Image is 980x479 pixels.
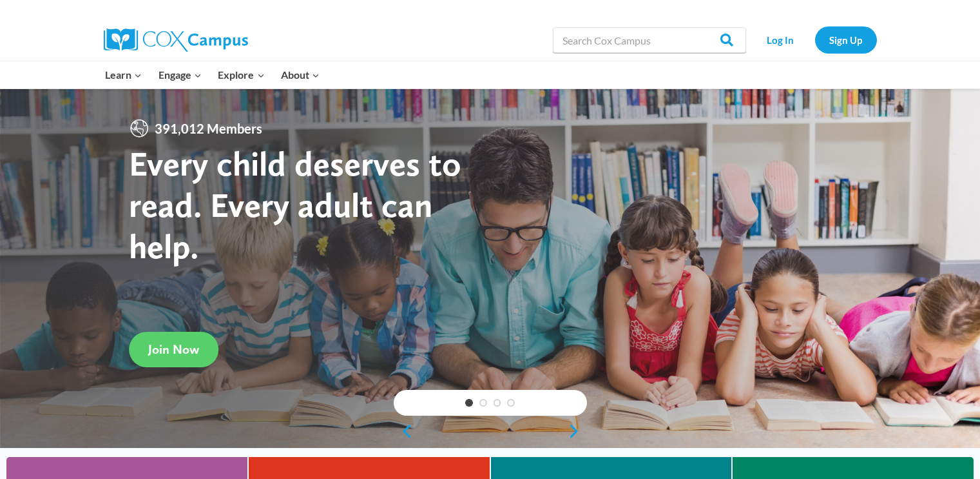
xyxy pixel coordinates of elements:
span: Engage [159,66,202,83]
span: About [281,66,320,83]
a: next [568,423,587,439]
strong: Every child deserves to read. Every adult can help. [129,143,461,266]
nav: Primary Navigation [97,61,328,88]
a: Join Now [129,332,218,367]
span: Learn [105,66,142,83]
a: 2 [479,399,487,407]
input: Search Cox Campus [553,27,746,53]
a: Log In [753,26,809,53]
a: 1 [465,399,473,407]
a: 3 [494,399,501,407]
nav: Secondary Navigation [753,26,877,53]
div: content slider buttons [394,418,587,444]
img: Cox Campus [104,28,248,52]
span: Join Now [148,341,199,357]
span: Explore [218,66,264,83]
a: 4 [507,399,515,407]
a: Sign Up [815,26,877,53]
a: previous [394,423,413,439]
span: 391,012 Members [149,118,267,139]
